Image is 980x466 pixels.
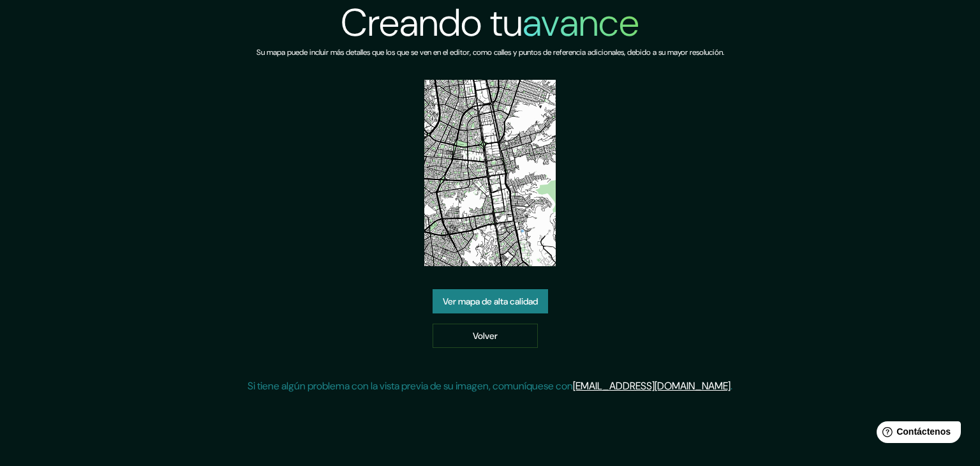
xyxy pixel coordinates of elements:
[473,330,498,342] font: Volver
[433,324,538,348] a: Volver
[443,296,538,307] font: Ver mapa de alta calidad
[433,289,548,313] a: Ver mapa de alta calidad
[573,379,731,393] a: [EMAIL_ADDRESS][DOMAIN_NAME]
[248,379,573,393] font: Si tiene algún problema con la vista previa de su imagen, comuníquese con
[731,379,732,393] font: .
[256,47,724,57] font: Su mapa puede incluir más detalles que los que se ven en el editor, como calles y puntos de refer...
[424,80,556,266] img: vista previa del mapa creado
[866,416,966,452] iframe: Lanzador de widgets de ayuda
